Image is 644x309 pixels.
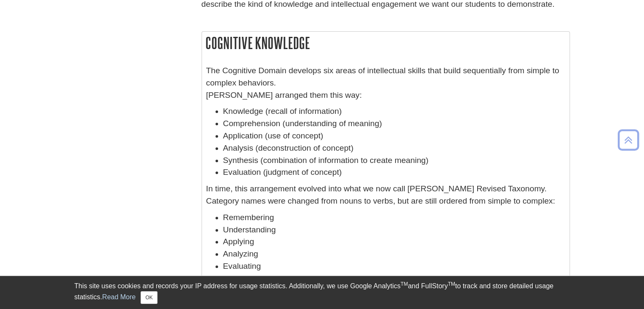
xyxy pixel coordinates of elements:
[223,130,565,142] li: Application (use of concept)
[223,236,565,248] li: Applying
[223,260,565,273] li: Evaluating
[206,65,565,101] p: The Cognitive Domain develops six areas of intellectual skills that build sequentially from simpl...
[202,32,569,54] h2: Cognitive Knowledge
[401,281,408,287] sup: TM
[223,142,565,154] li: Analysis (deconstruction of concept)
[615,134,642,146] a: Back to Top
[206,183,565,207] p: In time, this arrangement evolved into what we now call [PERSON_NAME] Revised Taxonomy. Category ...
[448,281,455,287] sup: TM
[223,105,565,118] li: Knowledge (recall of information)
[223,273,565,285] li: Creating
[223,212,565,224] li: Remembering
[141,291,157,304] button: Close
[223,224,565,236] li: Understanding
[102,293,135,301] a: Read More
[75,281,570,304] div: This site uses cookies and records your IP address for usage statistics. Additionally, we use Goo...
[223,166,565,179] li: Evaluation (judgment of concept)
[223,118,565,130] li: Comprehension (understanding of meaning)
[223,154,565,167] li: Synthesis (combination of information to create meaning)
[223,248,565,260] li: Analyzing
